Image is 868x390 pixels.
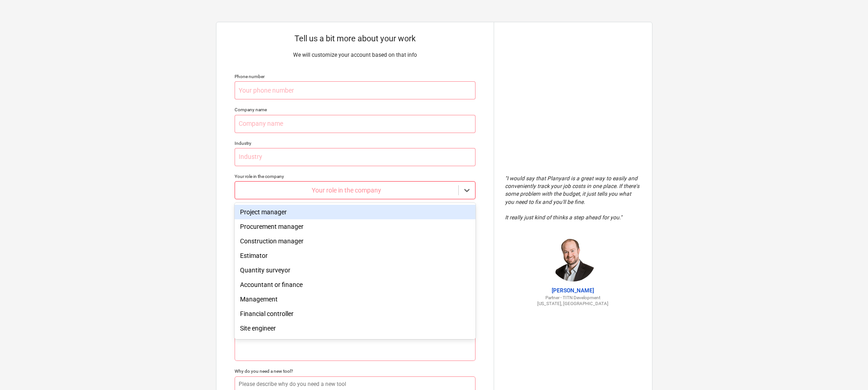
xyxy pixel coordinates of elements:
[235,140,476,146] div: Industry
[235,263,476,277] div: Quantity surveyor
[505,301,641,306] p: [US_STATE], [GEOGRAPHIC_DATA]
[235,219,476,234] div: Procurement manager
[235,336,476,350] div: Administrator
[235,148,476,166] input: Industry
[823,346,868,390] div: Chat-Widget
[235,321,476,336] div: Site engineer
[235,292,476,306] div: Management
[235,173,476,179] div: Your role in the company
[235,368,476,374] div: Why do you need a new tool?
[235,51,476,59] p: We will customize your account based on that info
[235,248,476,263] div: Estimator
[505,295,641,301] p: Partner - TITN Development
[235,306,476,321] div: Financial controller
[550,236,596,281] img: Jordan Cohen
[235,234,476,248] div: Construction manager
[823,346,868,390] iframe: Chat Widget
[235,107,476,113] div: Company name
[505,287,641,295] p: [PERSON_NAME]
[505,175,641,222] p: " I would say that Planyard is a great way to easily and conveniently track your job costs in one...
[235,115,476,133] input: Company name
[235,74,476,79] div: Phone number
[235,33,476,44] p: Tell us a bit more about your work
[235,205,476,219] div: Project manager
[235,277,476,292] div: Accountant or finance
[235,81,476,99] input: Your phone number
